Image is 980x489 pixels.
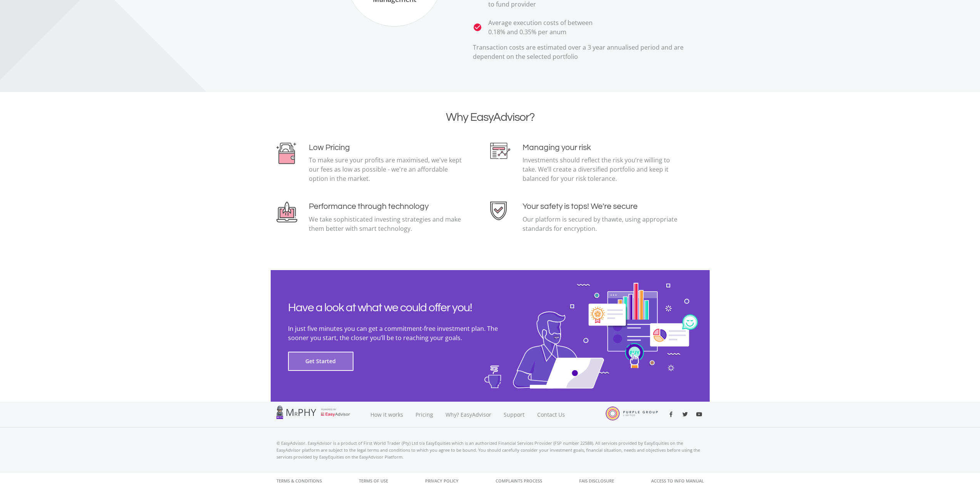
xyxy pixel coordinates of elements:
p: We take sophisticated investing strategies and make them better with smart technology. [309,215,466,233]
a: Contact Us [531,402,572,427]
h2: Have a look at what we could offer you! [288,301,519,315]
p: Investments should reflect the risk you’re willing to take. We’ll create a diversified portfolio ... [523,155,679,183]
button: Get Started [288,352,353,371]
h4: Performance through technology [309,202,466,211]
h4: Low Pricing [309,143,466,152]
a: Support [498,402,531,427]
a: Pricing [409,402,439,427]
a: Complaints Process [496,473,542,489]
p: Average execution costs of between 0.18% and 0.35% per anum [488,18,608,37]
h4: Managing your risk [523,143,679,152]
p: Transaction costs are estimated over a 3 year annualised period and are dependent on the selected... [473,43,704,61]
a: Privacy Policy [425,473,459,489]
a: How it works [364,402,409,427]
a: Why? EasyAdvisor [439,402,498,427]
h2: Why EasyAdvisor? [276,110,704,124]
p: Our platform is secured by thawte, using appropriate standards for encryption. [523,215,679,233]
a: Terms of Use [359,473,388,489]
a: Access to Info Manual [651,473,704,489]
p: To make sure your profits are maximised, we've kept our fees as low as possible - we're an afford... [309,155,466,183]
p: In just five minutes you can get a commitment-free investment plan. The sooner you start, the clo... [288,324,519,342]
h4: Your safety is tops! We're secure [523,202,679,211]
a: Terms & Conditions [276,473,322,489]
p: © EasyAdvisor. EasyAdvisor is a product of First World Trader (Pty) Ltd t/a EasyEquities which is... [276,440,704,461]
i: check_circle [473,23,482,32]
a: FAIS Disclosure [579,473,614,489]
